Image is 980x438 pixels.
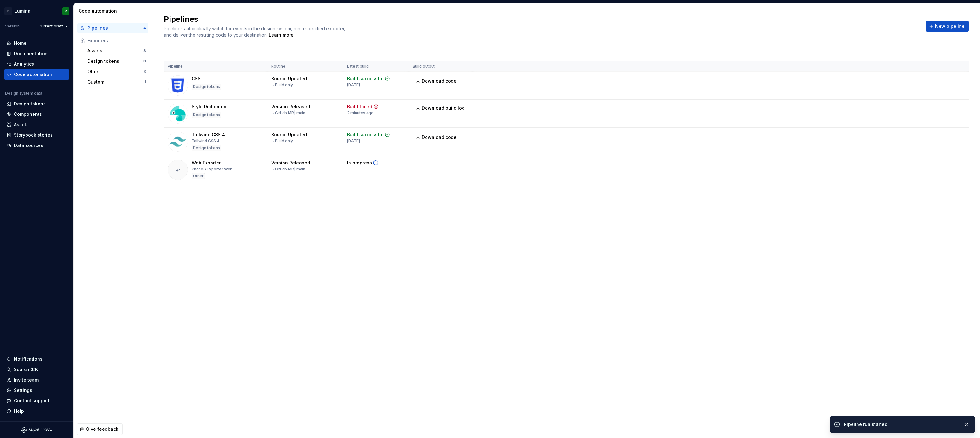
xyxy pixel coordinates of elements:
[77,23,148,33] button: Pipelines4
[164,26,347,38] span: Pipelines automatically watch for events in the design system, run a specified exporter, and deli...
[409,61,473,72] th: Build output
[294,167,296,171] span: |
[271,110,305,115] div: → GitLab MR main
[1,4,72,18] button: PLuminaR
[14,356,43,362] div: Notifications
[4,396,69,406] button: Contact support
[267,61,343,72] th: Routine
[192,104,226,110] div: Style Dictionary
[413,132,461,143] a: Download code
[271,132,307,138] div: Source Updated
[4,120,69,130] a: Assets
[86,426,118,432] span: Give feedback
[4,140,69,151] a: Data sources
[192,145,221,151] div: Design tokens
[4,38,69,48] a: Home
[14,111,42,117] div: Components
[85,56,148,66] a: Design tokens11
[5,91,42,96] div: Design system data
[4,130,69,140] a: Storybook stories
[192,139,219,144] div: Tailwind CSS 4
[413,102,469,114] button: Download build log
[5,24,20,29] div: Version
[4,375,69,385] a: Invite team
[14,142,43,149] div: Data sources
[144,80,146,85] div: 1
[192,112,221,118] div: Design tokens
[271,160,310,166] div: Version Released
[347,104,372,110] div: Build failed
[347,75,384,82] div: Build successful
[143,26,146,31] div: 4
[271,82,293,87] div: → Build only
[21,427,52,433] svg: Supernova Logo
[4,354,69,364] button: Notifications
[347,139,360,144] div: [DATE]
[65,9,67,14] div: R
[192,173,205,179] div: Other
[422,105,465,111] span: Download build log
[164,61,267,72] th: Pipeline
[14,132,53,138] div: Storybook stories
[413,75,461,87] a: Download code
[77,423,122,435] button: Give feedback
[14,398,50,404] div: Contact support
[14,61,34,67] div: Analytics
[347,82,360,87] div: [DATE]
[268,33,295,38] span: .
[4,49,69,59] a: Documentation
[164,14,918,24] h2: Pipelines
[14,366,38,373] div: Search ⌘K
[14,40,27,46] div: Home
[192,84,221,90] div: Design tokens
[347,160,372,166] div: In progress
[87,79,144,85] div: Custom
[192,167,233,172] div: Phase6 Exporter Web
[271,167,305,172] div: → GitLab MR main
[14,71,52,78] div: Code automation
[79,8,150,14] div: Code automation
[422,78,457,84] span: Download code
[14,101,46,107] div: Design tokens
[269,32,294,38] a: Learn more
[926,21,969,32] button: New pipeline
[87,38,146,44] div: Exporters
[4,385,69,395] a: Settings
[15,8,31,14] div: Lumina
[143,59,146,64] div: 11
[844,421,959,428] div: Pipeline run started.
[85,46,148,56] button: Assets8
[4,99,69,109] a: Design tokens
[4,406,69,416] button: Help
[271,139,293,144] div: → Build only
[85,77,148,87] button: Custom1
[87,48,143,54] div: Assets
[143,69,146,74] div: 3
[192,160,221,166] div: Web Exporter
[85,67,148,77] button: Other3
[87,58,143,64] div: Design tokens
[14,387,32,394] div: Settings
[4,69,69,80] a: Code automation
[14,408,24,414] div: Help
[294,110,296,115] span: |
[14,50,48,57] div: Documentation
[192,132,225,138] div: Tailwind CSS 4
[4,7,12,15] div: P
[271,75,307,82] div: Source Updated
[343,61,409,72] th: Latest build
[4,109,69,119] a: Components
[422,134,457,140] span: Download code
[143,48,146,53] div: 8
[271,104,310,110] div: Version Released
[935,23,965,29] span: New pipeline
[39,24,63,29] span: Current draft
[14,121,29,128] div: Assets
[4,364,69,375] button: Search ⌘K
